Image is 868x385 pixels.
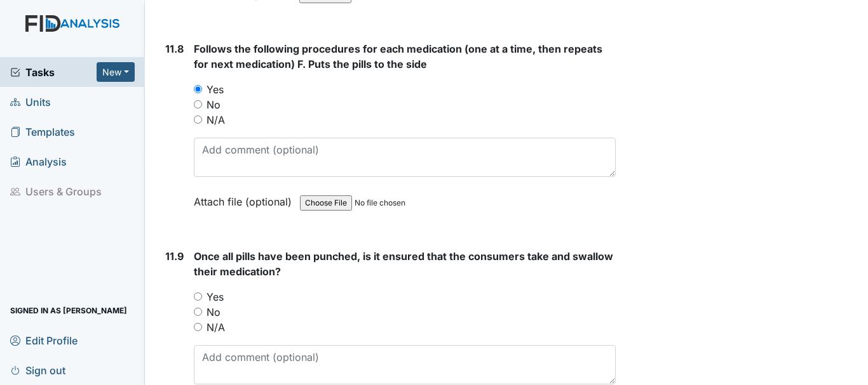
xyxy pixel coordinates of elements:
[10,65,97,80] a: Tasks
[207,304,220,320] label: No
[207,289,224,304] label: Yes
[207,320,225,335] label: N/A
[10,330,78,350] span: Edit Profile
[194,42,602,70] span: Follows the following procedures for each medication (one at a time, then repeats for next medica...
[10,152,67,171] span: Analysis
[194,308,202,316] input: No
[194,187,297,209] label: Attach file (optional)
[194,100,202,108] input: No
[207,112,225,127] label: N/A
[165,41,184,56] label: 11.8
[165,249,184,264] label: 11.9
[10,360,65,380] span: Sign out
[207,97,220,112] label: No
[194,85,202,93] input: Yes
[194,250,613,278] span: Once all pills have been punched, is it ensured that the consumers take and swallow their medicat...
[10,92,51,112] span: Units
[194,323,202,331] input: N/A
[194,292,202,301] input: Yes
[10,301,127,320] span: Signed in as [PERSON_NAME]
[194,115,202,124] input: N/A
[97,62,135,82] button: New
[207,82,224,97] label: Yes
[10,122,75,141] span: Templates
